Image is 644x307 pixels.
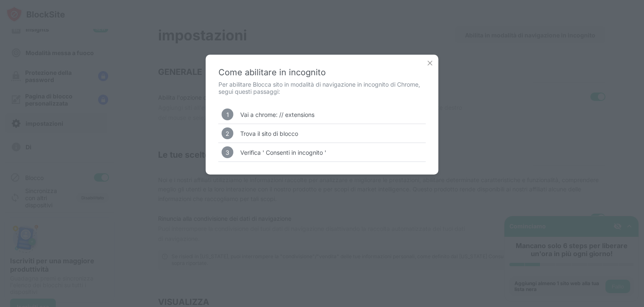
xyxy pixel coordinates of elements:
div: Vai a chrome: // extensions [240,111,314,118]
img: x-button.svg [426,59,434,67]
div: 3 [222,146,234,158]
div: 2 [222,127,234,139]
div: Come abilitare in incognito [218,67,426,77]
div: Per abilitare Blocca sito in modalità di navigazione in incognito di Chrome, segui questi passaggi: [218,81,426,95]
div: 1 [222,109,234,120]
div: Verifica ' Consenti in incognito ' [240,149,326,156]
div: Trova il sito di blocco [240,130,298,137]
